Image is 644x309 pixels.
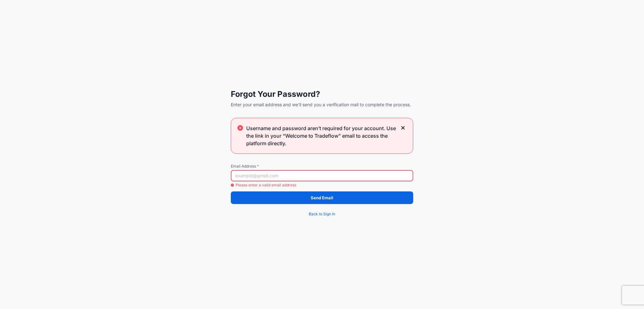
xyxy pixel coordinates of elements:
span: Username and password aren’t required for your account. Use the link in your “Welcome to Tradeflo... [246,124,397,147]
span: Email Address [231,164,413,169]
input: example@gmail.com [231,170,413,181]
a: Back to Sign In [231,208,413,220]
button: Send Email [231,191,413,204]
span: Enter your email address and we'll send you a verification mail to complete the process. [231,102,413,108]
span: Back to Sign In [309,211,335,217]
p: Send Email [311,195,333,201]
span: Please enter a valid email address [231,183,413,188]
span: Forgot Your Password? [231,89,413,99]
